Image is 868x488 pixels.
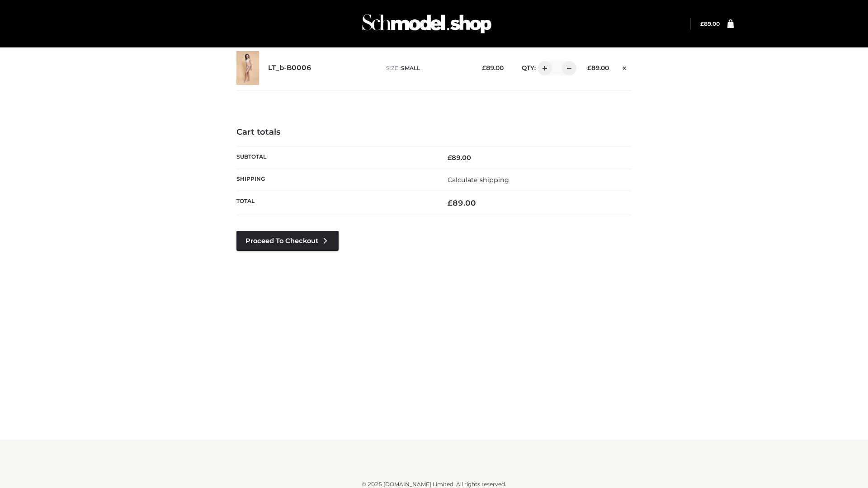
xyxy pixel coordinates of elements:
span: £ [700,20,704,27]
a: Remove this item [618,61,632,73]
bdi: 89.00 [448,154,471,162]
th: Total [236,191,434,215]
span: SMALL [401,65,420,71]
span: £ [587,64,591,71]
a: LT_b-B0006 [268,64,311,72]
bdi: 89.00 [700,20,720,27]
div: QTY: [513,61,573,75]
span: £ [482,64,486,71]
span: £ [448,198,453,207]
span: £ [448,154,452,162]
img: Schmodel Admin 964 [359,6,495,42]
bdi: 89.00 [587,64,609,71]
bdi: 89.00 [448,198,476,207]
bdi: 89.00 [482,64,504,71]
p: size : [386,64,468,72]
h4: Cart totals [236,127,632,137]
th: Shipping [236,169,434,191]
a: Proceed to Checkout [236,231,339,251]
th: Subtotal [236,146,434,169]
a: Calculate shipping [448,176,509,184]
a: £89.00 [700,20,720,27]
